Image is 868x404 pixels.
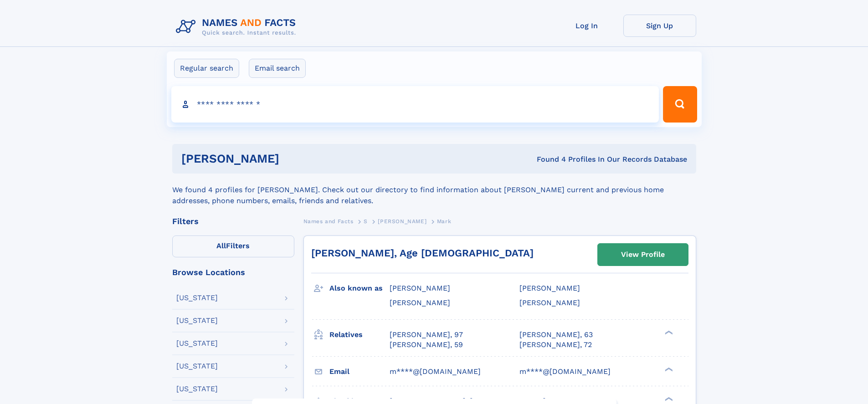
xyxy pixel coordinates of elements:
h3: Also known as [329,281,390,296]
div: [US_STATE] [176,340,218,347]
label: Filters [172,235,294,257]
a: [PERSON_NAME], 72 [519,340,592,350]
label: Regular search [174,59,239,78]
div: Browse Locations [172,268,294,276]
img: Logo Names and Facts [172,15,303,39]
a: [PERSON_NAME], 59 [390,340,463,350]
a: Sign Up [623,15,696,37]
a: View Profile [598,244,688,266]
div: [US_STATE] [176,385,218,393]
span: S [364,218,368,225]
span: [PERSON_NAME] [519,298,580,307]
a: Log In [550,15,623,37]
h3: Email [329,364,390,379]
div: Filters [172,217,294,225]
div: ❯ [663,366,673,372]
span: [PERSON_NAME] [378,218,426,225]
a: S [364,215,368,227]
div: [US_STATE] [176,294,218,302]
span: [PERSON_NAME] [390,298,450,307]
div: View Profile [621,244,665,265]
span: Mark [437,218,451,225]
div: Found 4 Profiles In Our Records Database [408,154,687,164]
h1: [PERSON_NAME] [181,153,408,164]
div: [US_STATE] [176,363,218,370]
a: [PERSON_NAME], 63 [519,330,593,340]
input: search input [171,86,659,123]
a: Names and Facts [303,215,354,227]
span: [PERSON_NAME] [519,284,580,292]
div: ❯ [663,329,673,335]
a: [PERSON_NAME], 97 [390,330,463,340]
a: [PERSON_NAME] [378,215,426,227]
div: ❯ [663,396,673,402]
h3: Relatives [329,327,390,343]
label: Email search [249,59,306,78]
button: Search Button [663,86,697,123]
div: [US_STATE] [176,317,218,324]
a: [PERSON_NAME], Age [DEMOGRAPHIC_DATA] [311,247,534,259]
span: All [216,241,226,250]
span: [PERSON_NAME] [390,284,450,292]
div: We found 4 profiles for [PERSON_NAME]. Check out our directory to find information about [PERSON_... [172,174,696,206]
